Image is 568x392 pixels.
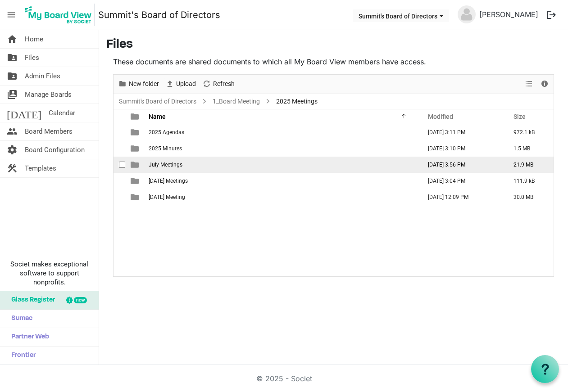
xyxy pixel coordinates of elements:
[114,189,125,205] td: checkbox
[4,260,95,287] span: Societ makes exceptional software to support nonprofits.
[117,96,198,107] a: Summit's Board of Directors
[149,162,182,168] span: July Meetings
[146,140,418,157] td: 2025 Minutes is template cell column header Name
[504,173,554,189] td: 111.9 kB is template cell column header Size
[22,4,98,26] a: My Board View Logo
[418,173,504,189] td: May 28, 2025 3:04 PM column header Modified
[212,78,236,90] span: Refresh
[114,124,125,140] td: checkbox
[25,49,39,67] span: Files
[513,113,526,120] span: Size
[125,157,146,173] td: is template cell column header type
[504,124,554,140] td: 972.1 kB is template cell column header Size
[7,49,18,67] span: folder_shared
[542,5,561,24] button: logout
[162,75,199,94] div: Upload
[115,75,162,94] div: New folder
[7,67,18,85] span: folder_shared
[25,159,56,177] span: Templates
[149,113,166,120] span: Name
[504,140,554,157] td: 1.5 MB is template cell column header Size
[149,178,188,184] span: [DATE] Meetings
[7,310,32,328] span: Sumac
[211,96,262,107] a: 1_Board Meeting
[175,78,197,90] span: Upload
[504,189,554,205] td: 30.0 MB is template cell column header Size
[201,78,236,90] button: Refresh
[458,5,476,23] img: no-profile-picture.svg
[125,189,146,205] td: is template cell column header type
[7,104,41,122] span: [DATE]
[125,124,146,140] td: is template cell column header type
[125,140,146,157] td: is template cell column header type
[149,145,182,152] span: 2025 Minutes
[128,78,160,90] span: New folder
[418,140,504,157] td: May 20, 2025 3:10 PM column header Modified
[114,173,125,189] td: checkbox
[7,291,55,309] span: Glass Register
[149,129,184,135] span: 2025 Agendas
[113,56,554,67] p: These documents are shared documents to which all My Board View members have access.
[418,124,504,140] td: May 20, 2025 3:11 PM column header Modified
[353,9,449,22] button: Summit's Board of Directors dropdownbutton
[199,75,238,94] div: Refresh
[106,37,561,53] h3: Files
[539,78,551,90] button: Details
[522,75,537,94] div: View
[3,6,20,23] span: menu
[523,78,534,90] button: View dropdownbutton
[25,30,43,48] span: Home
[146,173,418,189] td: June 2025 Meetings is template cell column header Name
[537,75,552,94] div: Details
[7,122,18,140] span: people
[74,297,87,303] div: new
[125,173,146,189] td: is template cell column header type
[146,124,418,140] td: 2025 Agendas is template cell column header Name
[7,30,18,48] span: home
[7,159,18,177] span: construction
[476,5,542,23] a: [PERSON_NAME]
[164,78,198,90] button: Upload
[146,157,418,173] td: July Meetings is template cell column header Name
[98,6,220,24] a: Summit's Board of Directors
[22,4,95,26] img: My Board View Logo
[274,96,319,107] span: 2025 Meetings
[7,86,18,104] span: switch_account
[117,78,161,90] button: New folder
[114,157,125,173] td: checkbox
[418,189,504,205] td: May 27, 2025 12:09 PM column header Modified
[7,141,18,159] span: settings
[256,374,312,383] a: © 2025 - Societ
[7,328,49,346] span: Partner Web
[25,122,73,140] span: Board Members
[49,104,75,122] span: Calendar
[25,67,60,85] span: Admin Files
[428,113,453,120] span: Modified
[25,86,72,104] span: Manage Boards
[7,347,36,365] span: Frontier
[146,189,418,205] td: May 2025 Meeting is template cell column header Name
[418,157,504,173] td: July 11, 2025 3:56 PM column header Modified
[114,140,125,157] td: checkbox
[149,194,185,200] span: [DATE] Meeting
[504,157,554,173] td: 21.9 MB is template cell column header Size
[25,141,85,159] span: Board Configuration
